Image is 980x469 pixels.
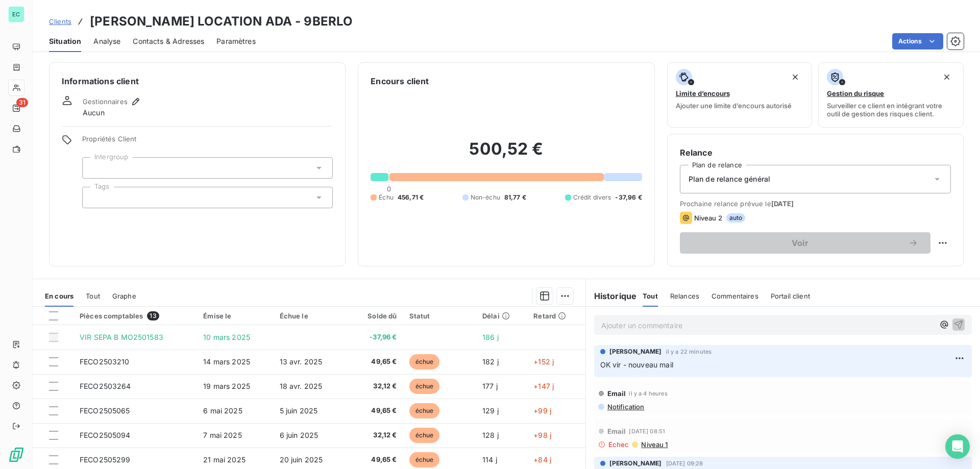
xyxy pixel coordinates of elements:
[482,455,497,464] span: 114 j
[712,292,758,300] span: Commentaires
[482,333,499,341] span: 186 j
[91,193,99,202] input: Ajouter une valeur
[726,213,746,223] span: auto
[533,382,554,390] span: +147 j
[629,390,667,397] span: il y a 4 heures
[8,447,24,463] img: Logo LeanPay
[692,239,908,247] span: Voir
[82,135,333,149] span: Propriétés Client
[80,455,131,464] span: FECO2505299
[280,455,323,464] span: 20 juin 2025
[533,357,554,366] span: +152 j
[356,455,397,465] span: 49,65 €
[409,452,440,467] span: échue
[203,333,250,341] span: 10 mars 2025
[827,102,955,118] span: Surveiller ce client en intégrant votre outil de gestion des risques client.
[892,33,943,50] button: Actions
[680,200,951,208] span: Prochaine relance prévue le
[203,312,267,320] div: Émise le
[600,360,673,369] span: OK vir - nouveau mail
[83,97,128,106] span: Gestionnaires
[482,382,498,390] span: 177 j
[45,292,73,300] span: En cours
[8,6,24,22] div: EC
[533,431,551,439] span: +98 j
[694,214,722,222] span: Niveau 2
[608,440,629,449] span: Echec
[371,139,642,169] h2: 500,52 €
[356,357,397,367] span: 49,65 €
[91,163,99,172] input: Ajouter une valeur
[16,98,28,107] span: 31
[504,193,526,202] span: 81,77 €
[609,347,662,356] span: [PERSON_NAME]
[280,382,323,390] span: 18 avr. 2025
[482,431,499,439] span: 128 j
[356,381,397,391] span: 32,12 €
[62,75,333,87] h6: Informations client
[629,428,665,434] span: [DATE] 08:51
[147,311,159,320] span: 13
[573,193,611,202] span: Crédit divers
[112,292,136,300] span: Graphe
[356,430,397,440] span: 32,12 €
[133,36,204,46] span: Contacts & Adresses
[533,312,579,320] div: Retard
[680,146,951,159] h6: Relance
[80,357,130,366] span: FECO2503210
[609,459,662,468] span: [PERSON_NAME]
[482,312,521,320] div: Délai
[379,193,394,202] span: Échu
[827,89,884,97] span: Gestion du risque
[670,292,699,300] span: Relances
[80,382,131,390] span: FECO2503264
[80,406,130,415] span: FECO2505065
[387,185,391,193] span: 0
[203,406,242,415] span: 6 mai 2025
[640,440,668,449] span: Niveau 1
[666,349,712,355] span: il y a 22 minutes
[771,292,810,300] span: Portail client
[676,102,792,110] span: Ajouter une limite d’encours autorisé
[409,428,440,443] span: échue
[280,431,318,439] span: 6 juin 2025
[606,403,645,411] span: Notification
[80,311,191,320] div: Pièces comptables
[203,357,250,366] span: 14 mars 2025
[356,332,397,342] span: -37,96 €
[398,193,424,202] span: 456,71 €
[203,455,246,464] span: 21 mai 2025
[371,75,429,87] h6: Encours client
[643,292,658,300] span: Tout
[216,36,256,46] span: Paramètres
[607,427,626,435] span: Email
[49,16,71,27] a: Clients
[203,382,250,390] span: 19 mars 2025
[615,193,642,202] span: -37,96 €
[666,460,703,466] span: [DATE] 09:28
[409,354,440,369] span: échue
[83,108,105,118] span: Aucun
[945,434,970,459] div: Open Intercom Messenger
[818,62,964,128] button: Gestion du risqueSurveiller ce client en intégrant votre outil de gestion des risques client.
[356,312,397,320] div: Solde dû
[409,312,471,320] div: Statut
[607,389,626,398] span: Email
[471,193,500,202] span: Non-échu
[533,406,551,415] span: +99 j
[533,455,551,464] span: +84 j
[49,36,81,46] span: Situation
[482,357,499,366] span: 182 j
[93,36,120,46] span: Analyse
[409,379,440,394] span: échue
[49,17,71,26] span: Clients
[203,431,242,439] span: 7 mai 2025
[280,357,323,366] span: 13 avr. 2025
[409,403,440,418] span: échue
[80,333,163,341] span: VIR SEPA B MO2501583
[280,406,318,415] span: 5 juin 2025
[90,12,353,31] h3: [PERSON_NAME] LOCATION ADA - 9BERLO
[80,431,131,439] span: FECO2505094
[482,406,499,415] span: 129 j
[689,174,770,184] span: Plan de relance général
